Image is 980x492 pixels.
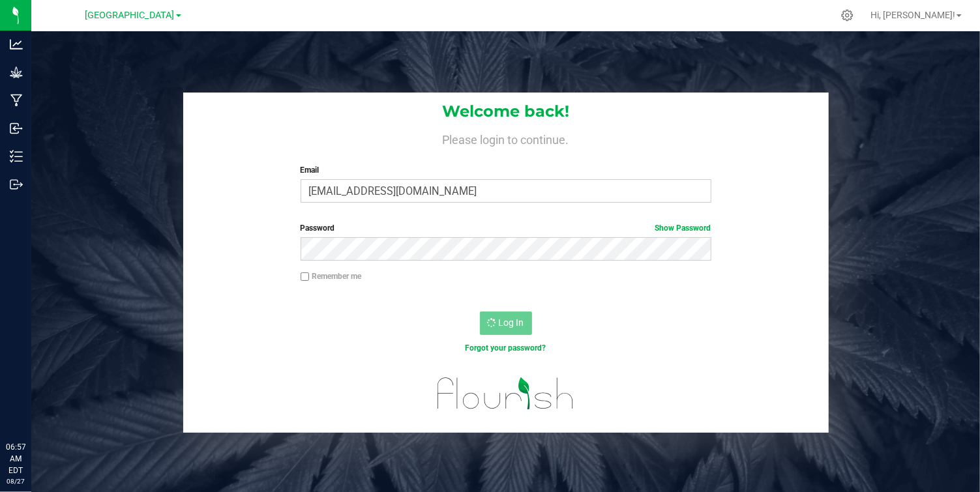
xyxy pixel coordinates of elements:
[499,317,524,328] span: Log In
[839,9,855,22] div: Manage settings
[183,130,829,146] h4: Please login to continue.
[301,224,335,233] span: Password
[10,38,23,51] inline-svg: Analytics
[480,311,532,335] button: Log In
[10,122,23,135] inline-svg: Inbound
[655,224,711,233] a: Show Password
[6,441,25,476] p: 06:57 AM EDT
[10,178,23,191] inline-svg: Outbound
[85,10,175,21] span: [GEOGRAPHIC_DATA]
[870,10,955,20] span: Hi, [PERSON_NAME]!
[301,272,310,282] input: Remember me
[6,476,25,486] p: 08/27
[301,164,711,176] label: Email
[10,66,23,79] inline-svg: Grow
[183,103,829,120] h1: Welcome back!
[301,270,362,282] label: Remember me
[466,343,546,353] a: Forgot your password?
[10,150,23,163] inline-svg: Inventory
[425,368,587,420] img: flourish_logo.svg
[10,94,23,107] inline-svg: Manufacturing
